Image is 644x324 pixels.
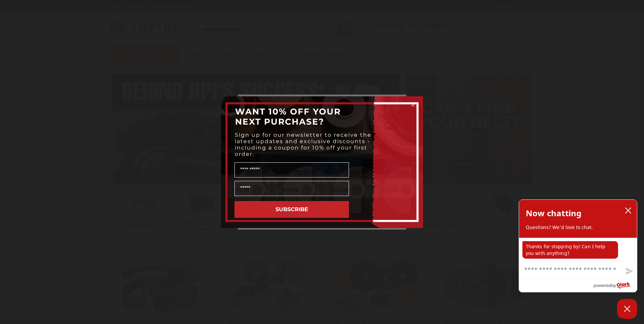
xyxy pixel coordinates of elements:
[611,281,616,290] span: by
[526,224,630,231] p: Questions? We'd love to chat.
[620,264,637,279] button: Send message
[617,299,637,319] button: Close Chatbox
[593,281,611,290] span: powered
[234,181,349,196] input: Email
[234,201,349,218] button: SUBSCRIBE
[522,241,618,259] p: Thanks for stopping by! Can I help you with anything?
[410,101,416,108] button: Close dialog
[235,132,372,157] span: Sign up for our newsletter to receive the latest updates and exclusive discounts - including a co...
[593,280,637,292] a: Powered by Olark
[235,106,341,127] span: WANT 10% OFF YOUR NEXT PURCHASE?
[519,199,637,292] div: olark chatbox
[623,205,634,216] button: close chatbox
[519,238,637,261] div: chat
[526,206,581,220] h2: Now chatting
